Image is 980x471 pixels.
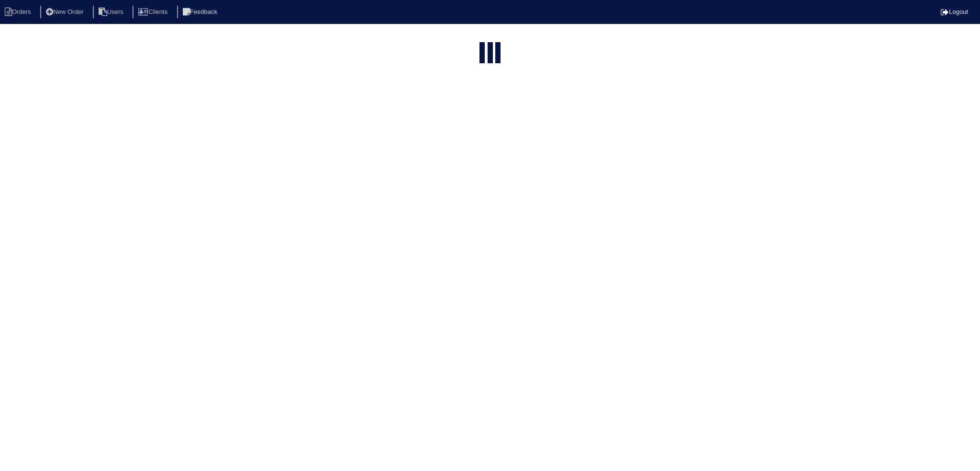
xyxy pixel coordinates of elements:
li: New Order [40,6,91,19]
a: New Order [40,8,91,15]
li: Feedback [177,6,225,19]
a: Logout [941,8,968,15]
div: loading... [488,42,493,67]
a: Clients [133,8,175,15]
li: Users [93,6,131,19]
li: Clients [133,6,175,19]
a: Users [93,8,131,15]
